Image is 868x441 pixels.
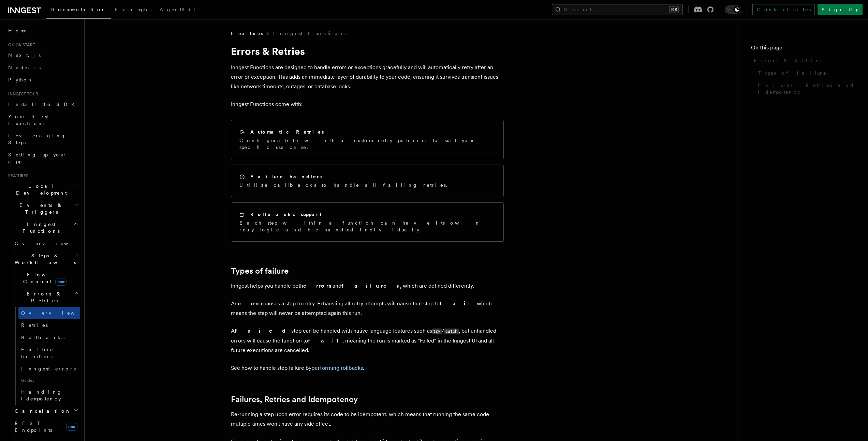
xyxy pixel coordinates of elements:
button: Toggle dark mode [725,5,741,14]
p: A step can be handled with native language features such as / , but unhandled errors will cause t... [231,326,504,355]
p: Inngest Functions are designed to handle errors or exceptions gracefully and will automatically r... [231,63,504,91]
span: Examples [115,7,151,12]
span: new [66,423,77,431]
a: Next.js [5,49,80,61]
a: Contact sales [752,4,815,15]
span: Features [231,30,263,37]
span: Inngest Functions [5,221,74,234]
button: Cancellation [12,405,80,417]
span: Failure handlers [21,347,54,359]
span: Next.js [8,52,41,58]
span: Python [8,77,33,82]
h4: On this page [751,44,854,55]
a: Overview [18,307,80,319]
span: Failures, Retries and Idempotency [758,82,854,95]
span: Home [8,27,27,34]
span: Overview [21,310,91,316]
strong: errors [303,283,333,289]
strong: fail [308,337,342,344]
a: Failures, Retries and Idempotency [231,395,358,404]
span: Install the SDK [8,102,79,107]
span: Quick start [5,42,35,48]
a: Install the SDK [5,98,80,110]
span: Errors & Retries [12,290,74,304]
button: Errors & Retries [12,288,80,307]
span: Inngest errors [21,366,76,371]
span: Errors & Retries [754,57,821,64]
kbd: ⌘K [669,6,679,13]
button: Flow Controlnew [12,269,80,288]
code: catch [444,329,459,334]
h2: Rollbacks support [250,211,321,218]
button: Events & Triggers [5,199,80,218]
p: See how to handle step failure by . [231,363,504,373]
button: Local Development [5,180,80,199]
a: Rollbacks [18,331,80,344]
span: Rollbacks [21,335,64,340]
a: Python [5,74,80,86]
a: Retries [18,319,80,331]
a: Types of failure [231,266,289,276]
span: Overview [15,241,85,246]
a: Failure handlers [18,344,80,363]
a: Rollbacks supportEach step within a function can have its own retry logic and be handled individu... [231,202,504,242]
strong: failed [235,328,291,334]
span: Inngest tour [5,91,38,97]
span: new [55,278,67,286]
span: Types of failure [758,70,827,76]
p: Re-running a step upon error requires its code to be idempotent, which means that running the sam... [231,410,504,429]
span: Guides [18,375,80,386]
strong: error [238,300,263,307]
a: Home [5,25,80,37]
a: performing rollbacks [311,365,363,371]
span: Node.js [8,65,41,70]
a: Node.js [5,61,80,74]
button: Steps & Workflows [12,249,80,269]
span: Cancellation [12,408,71,414]
span: Steps & Workflows [12,252,76,266]
span: AgentKit [160,7,196,12]
span: Features [5,173,28,179]
a: Handling idempotency [18,386,80,405]
a: Overview [12,237,80,249]
a: Sign Up [818,4,863,15]
button: Search...⌘K [552,4,683,15]
span: Events & Triggers [5,202,74,215]
a: Documentation [46,2,111,19]
p: Utilize callbacks to handle all failing retries. [239,182,451,188]
p: Inngest helps you handle both and , which are defined differently. [231,281,504,291]
span: Documentation [50,7,107,12]
a: AgentKit [156,2,200,18]
a: Examples [111,2,156,18]
strong: failures [341,283,400,289]
button: Inngest Functions [5,218,80,237]
p: An causes a step to retry. Exhausting all retry attempts will cause that step to , which means th... [231,299,504,318]
h2: Automatic Retries [250,128,324,135]
p: Inngest Functions come with: [231,100,504,109]
strong: fail [440,300,474,307]
a: Inngest errors [18,363,80,375]
div: Errors & Retries [12,307,80,405]
a: Inngest Functions [273,30,347,37]
p: Configurable with a custom retry policies to suit your specific use case. [239,137,495,151]
span: Local Development [5,183,74,196]
a: Failures, Retries and Idempotency [755,79,854,98]
h2: Failure handlers [250,173,323,180]
p: Each step within a function can have its own retry logic and be handled individually. [239,219,495,233]
a: REST Endpointsnew [12,417,80,436]
a: Automatic RetriesConfigurable with a custom retry policies to suit your specific use case. [231,120,504,159]
a: Setting up your app [5,149,80,168]
a: Errors & Retries [751,55,854,67]
span: Handling idempotency [21,389,62,401]
span: Setting up your app [8,152,67,164]
a: Leveraging Steps [5,130,80,149]
span: Flow Control [12,271,75,285]
a: Types of failure [755,67,854,79]
span: Your first Functions [8,114,49,126]
code: try [432,329,442,334]
a: Your first Functions [5,110,80,130]
a: Failure handlersUtilize callbacks to handle all failing retries. [231,165,504,197]
span: Leveraging Steps [8,133,66,145]
h1: Errors & Retries [231,45,504,57]
span: REST Endpoints [15,421,52,433]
